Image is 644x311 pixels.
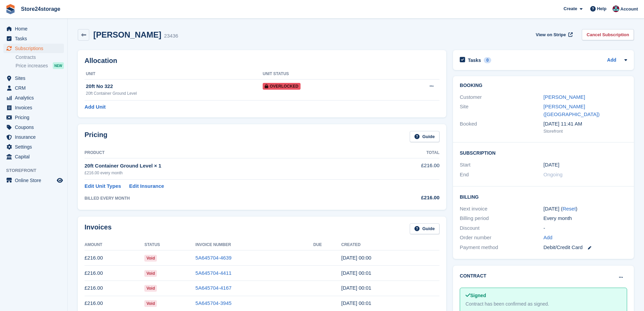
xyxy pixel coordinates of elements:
[533,29,574,40] a: View on Stripe
[544,172,563,177] span: Ongoing
[544,205,627,213] div: [DATE] ( )
[597,5,606,12] span: Help
[164,32,178,40] div: 23436
[3,24,64,34] a: menu
[85,148,373,158] th: Product
[53,62,64,69] div: NEW
[460,234,543,242] div: Order number
[3,34,64,43] a: menu
[564,5,577,12] span: Create
[460,103,543,118] div: Site
[85,170,373,176] div: £216.00 every month
[3,142,64,152] a: menu
[460,120,543,134] div: Booked
[195,300,232,306] a: 5A645704-3945
[144,300,157,307] span: Void
[3,176,64,185] a: menu
[536,31,566,38] span: View on Stripe
[460,83,627,88] h2: Booking
[144,255,157,262] span: Void
[3,152,64,161] a: menu
[3,44,64,53] a: menu
[85,266,144,281] td: £216.00
[15,34,55,43] span: Tasks
[468,57,481,63] h2: Tasks
[15,24,55,34] span: Home
[544,244,627,251] div: Debit/Credit Card
[85,69,263,80] th: Unit
[15,152,55,161] span: Capital
[15,123,55,132] span: Coupons
[195,255,232,261] a: 5A645704-4639
[607,57,616,64] a: Add
[3,123,64,132] a: menu
[85,240,144,250] th: Amount
[460,272,486,280] h2: Contract
[544,128,627,135] div: Storefront
[263,83,301,90] span: Overlocked
[373,158,439,179] td: £216.00
[544,224,627,232] div: -
[93,30,161,39] h2: [PERSON_NAME]
[56,176,64,184] a: Preview store
[15,113,55,122] span: Pricing
[15,103,55,112] span: Invoices
[544,120,627,128] div: [DATE] 11:41 AM
[15,142,55,152] span: Settings
[15,73,55,83] span: Sites
[195,270,232,276] a: 5A645704-4411
[460,93,543,101] div: Customer
[15,176,55,185] span: Online Store
[460,193,627,200] h2: Billing
[373,148,439,158] th: Total
[85,162,373,170] div: 20ft Container Ground Level × 1
[466,301,621,308] div: Contract has been confirmed as signed.
[341,270,372,276] time: 2025-06-30 23:01:08 UTC
[85,281,144,296] td: £216.00
[16,63,48,69] span: Price increases
[460,244,543,251] div: Payment method
[144,285,157,292] span: Void
[85,131,108,142] h2: Pricing
[341,240,439,250] th: Created
[341,300,372,306] time: 2025-04-30 23:01:18 UTC
[613,5,619,12] img: George
[582,29,634,40] a: Cancel Subscription
[460,149,627,156] h2: Subscription
[3,132,64,142] a: menu
[3,103,64,112] a: menu
[85,182,121,190] a: Edit Unit Types
[460,224,543,232] div: Discount
[3,93,64,103] a: menu
[195,240,313,250] th: Invoice Number
[620,6,638,13] span: Account
[544,234,553,242] a: Add
[544,161,559,169] time: 2023-08-31 23:00:00 UTC
[86,90,263,96] div: 20ft Container Ground Level
[85,103,105,111] a: Add Unit
[16,54,64,61] a: Contracts
[85,57,439,65] h2: Allocation
[563,206,576,212] a: Reset
[144,270,157,277] span: Void
[466,292,621,299] div: Signed
[195,285,232,291] a: 5A645704-4167
[544,215,627,222] div: Every month
[15,132,55,142] span: Insurance
[15,83,55,93] span: CRM
[263,69,391,80] th: Unit Status
[410,223,439,235] a: Guide
[460,171,543,179] div: End
[15,44,55,53] span: Subscriptions
[3,73,64,83] a: menu
[3,113,64,122] a: menu
[484,57,492,63] div: 0
[341,285,372,291] time: 2025-05-31 23:01:06 UTC
[460,215,543,222] div: Billing period
[6,167,67,174] span: Storefront
[410,131,439,142] a: Guide
[16,62,64,69] a: Price increases NEW
[341,255,372,261] time: 2025-07-31 23:00:52 UTC
[85,223,112,235] h2: Invoices
[86,83,263,90] div: 20ft No 322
